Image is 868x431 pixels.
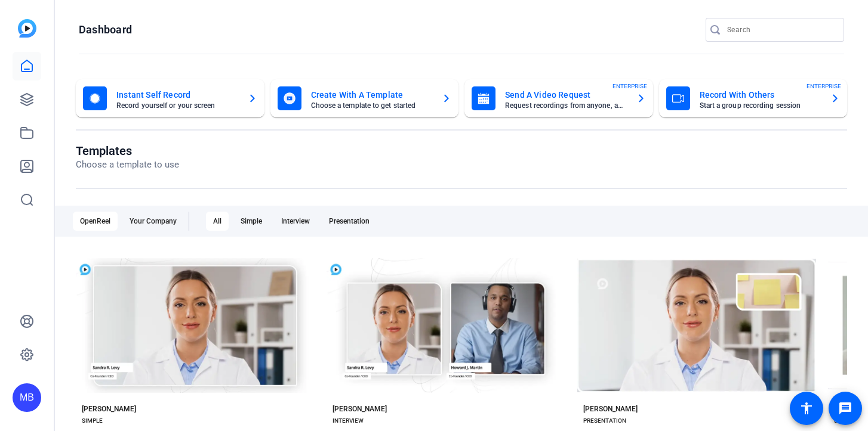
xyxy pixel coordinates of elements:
[122,212,184,231] div: Your Company
[583,416,626,426] div: PRESENTATION
[274,212,317,231] div: Interview
[612,82,647,91] span: ENTERPRISE
[799,401,814,416] mat-icon: accessibility
[700,88,821,102] mat-card-title: Record With Others
[464,79,653,117] button: Send A Video RequestRequest recordings from anyone, anywhereENTERPRISE
[322,212,377,231] div: Presentation
[505,88,627,102] mat-card-title: Send A Video Request
[76,79,264,117] button: Instant Self RecordRecord yourself or your screen
[116,88,238,102] mat-card-title: Instant Self Record
[73,212,118,231] div: OpenReel
[13,383,41,412] div: MB
[659,79,848,117] button: Record With OthersStart a group recording sessionENTERPRISE
[505,102,627,109] mat-card-subtitle: Request recordings from anyone, anywhere
[206,212,229,231] div: All
[311,102,433,109] mat-card-subtitle: Choose a template to get started
[79,23,132,37] h1: Dashboard
[583,404,638,414] div: [PERSON_NAME]
[333,404,387,414] div: [PERSON_NAME]
[82,416,103,426] div: SIMPLE
[838,401,852,416] mat-icon: message
[270,79,459,117] button: Create With A TemplateChoose a template to get started
[76,158,179,172] p: Choose a template to use
[76,144,179,158] h1: Templates
[727,23,835,37] input: Search
[82,404,136,414] div: [PERSON_NAME]
[807,82,841,91] span: ENTERPRISE
[700,102,821,109] mat-card-subtitle: Start a group recording session
[18,19,36,38] img: blue-gradient.svg
[233,212,269,231] div: Simple
[116,102,238,109] mat-card-subtitle: Record yourself or your screen
[311,88,433,102] mat-card-title: Create With A Template
[333,416,364,426] div: INTERVIEW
